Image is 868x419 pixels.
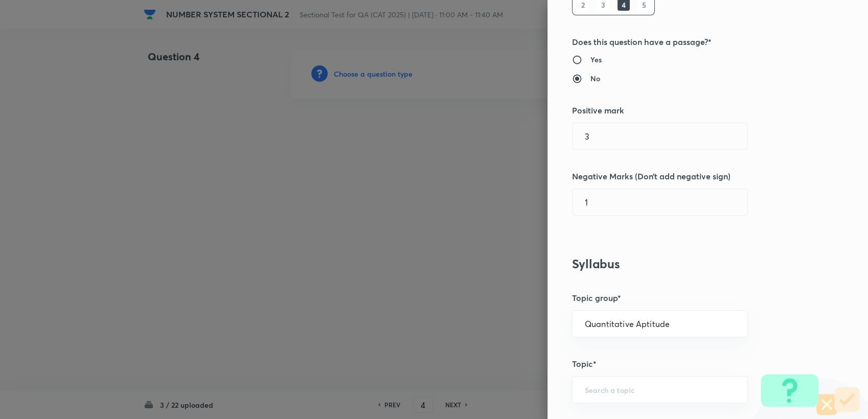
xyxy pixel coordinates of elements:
[573,123,747,149] input: Positive marks
[573,189,747,215] input: Negative marks
[742,323,744,325] button: Open
[585,319,735,329] input: Select a topic group
[572,36,809,48] h5: Does this question have a passage?*
[572,104,809,117] h5: Positive mark
[572,257,809,271] h3: Syllabus
[585,385,735,394] input: Search a topic
[742,389,744,391] button: Open
[590,54,602,65] h6: Yes
[572,170,809,182] h5: Negative Marks (Don’t add negative sign)
[590,73,600,84] h6: No
[572,292,809,304] h5: Topic group*
[572,358,809,370] h5: Topic*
